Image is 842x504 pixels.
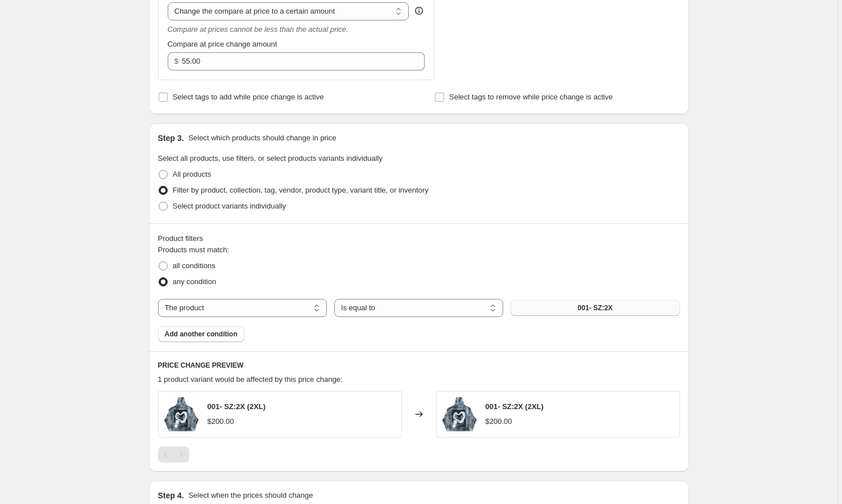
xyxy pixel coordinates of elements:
span: Add another condition [165,330,238,339]
span: Select all products, use filters, or select products variants individually [158,154,383,163]
span: 1 product variant would be affected by this price change: [158,375,343,384]
div: $200.00 [208,416,234,427]
div: Product filters [158,233,680,244]
span: any condition [173,277,217,286]
button: 001- SZ:2X [511,300,679,316]
img: IMG_9344_80x.png [442,397,476,431]
span: 001- SZ:2X (2XL) [486,402,544,411]
h2: Step 3. [158,132,184,144]
span: All products [173,170,211,178]
div: $200.00 [486,416,512,427]
span: 001- SZ:2X [578,303,612,313]
span: 001- SZ:2X (2XL) [208,402,266,411]
h6: PRICE CHANGE PREVIEW [158,361,680,370]
span: all conditions [173,261,215,270]
span: Filter by product, collection, tag, vendor, product type, variant title, or inventory [173,186,429,194]
nav: Pagination [158,447,189,463]
h2: Step 4. [158,490,184,501]
span: Select product variants individually [173,202,286,210]
span: Select tags to add while price change is active [173,93,324,101]
span: Compare at price change amount [168,40,277,48]
span: Products must match: [158,245,230,254]
span: Select tags to remove while price change is active [449,93,613,101]
button: Add another condition [158,326,244,342]
p: Select which products should change in price [188,132,336,144]
i: Compare at prices cannot be less than the actual price. [168,25,349,34]
span: $ [175,57,179,65]
p: Select when the prices should change [188,490,313,501]
input: 80.00 [182,52,408,70]
img: IMG_9344_80x.png [164,397,198,431]
div: help [413,5,425,16]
